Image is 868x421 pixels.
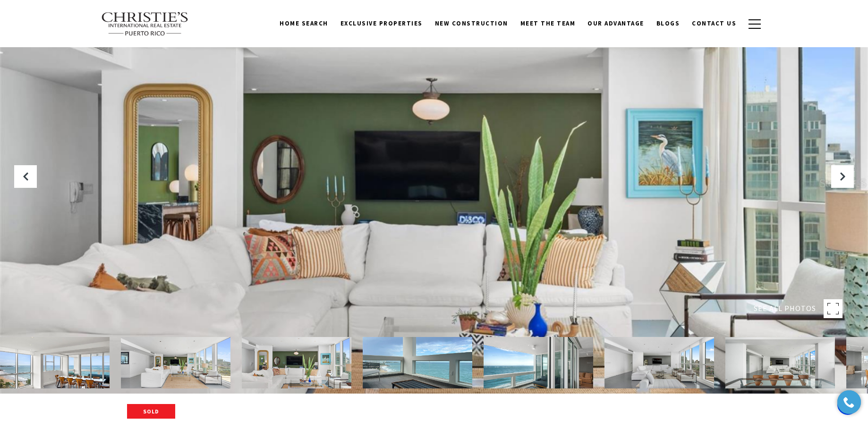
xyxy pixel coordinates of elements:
img: 1315 AVENIDA ASHFORD Unit: 801 [242,337,351,388]
span: Blogs [656,19,680,27]
button: button [742,10,767,38]
span: New Construction [435,19,508,27]
img: 1315 AVENIDA ASHFORD Unit: 801 [121,337,230,388]
a: Exclusive Properties [334,15,429,33]
img: 1315 AVENIDA ASHFORD Unit: 801 [604,337,714,388]
span: SEE ALL PHOTOS [754,303,816,315]
a: Blogs [650,15,686,33]
a: Home Search [273,15,334,33]
a: Contact Us [686,15,742,33]
a: Our Advantage [581,15,650,33]
a: New Construction [429,15,514,33]
a: Meet the Team [514,15,582,33]
span: Our Advantage [587,19,644,27]
span: Contact Us [692,19,736,27]
span: Exclusive Properties [340,19,423,27]
button: Next Slide [831,165,854,188]
img: 1315 AVENIDA ASHFORD Unit: 801 [725,337,835,388]
img: 1315 AVENIDA ASHFORD Unit: 801 [363,337,472,388]
button: Previous Slide [14,165,37,188]
img: Christie's International Real Estate text transparent background [101,12,189,36]
img: 1315 AVENIDA ASHFORD Unit: 801 [484,337,593,388]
